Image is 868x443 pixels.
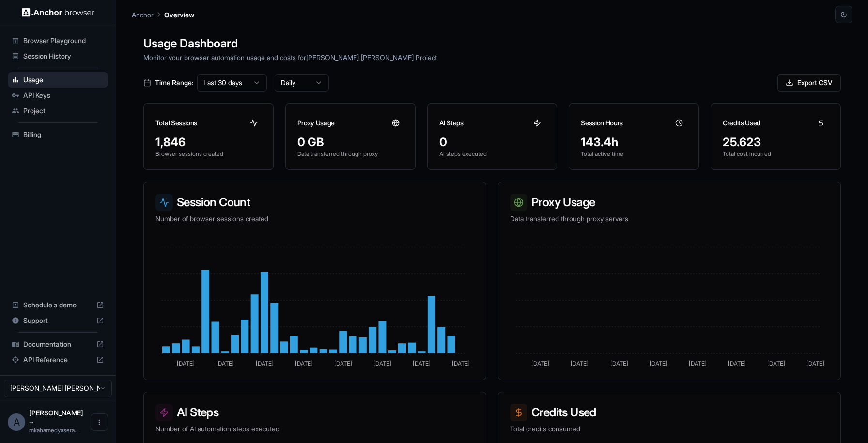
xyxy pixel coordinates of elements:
[8,88,108,103] div: API Keys
[610,360,628,367] tspan: [DATE]
[413,360,431,367] tspan: [DATE]
[23,130,104,139] span: Billing
[689,360,707,367] tspan: [DATE]
[91,413,108,431] button: Open menu
[155,404,474,421] h3: AI Steps
[510,194,829,211] h3: Proxy Usage
[452,360,470,367] tspan: [DATE]
[256,360,274,367] tspan: [DATE]
[723,118,760,128] h3: Credits Used
[8,413,25,431] div: A
[295,360,313,367] tspan: [DATE]
[334,360,352,367] tspan: [DATE]
[22,8,94,17] img: Anchor Logo
[23,106,104,116] span: Project
[439,118,464,128] h3: AI Steps
[155,214,474,224] p: Number of browser sessions created
[297,118,335,128] h3: Proxy Usage
[132,10,154,20] p: Anchor
[767,360,785,367] tspan: [DATE]
[23,75,104,85] span: Usage
[8,336,108,352] div: Documentation
[8,297,108,313] div: Schedule a demo
[143,35,841,52] h1: Usage Dashboard
[23,355,93,365] span: API Reference
[23,91,104,100] span: API Keys
[723,135,829,150] div: 25.623
[29,427,79,434] span: mkahamedyaserarafath@gmail.com
[155,150,262,158] p: Browser sessions created
[806,360,824,367] tspan: [DATE]
[581,135,687,150] div: 143.4h
[8,72,108,88] div: Usage
[728,360,746,367] tspan: [DATE]
[581,150,687,158] p: Total active time
[571,360,589,367] tspan: [DATE]
[29,409,83,425] span: Ahamed Yaser Arafath MK
[164,10,194,20] p: Overview
[531,360,549,367] tspan: [DATE]
[155,194,474,211] h3: Session Count
[155,424,474,434] p: Number of AI automation steps executed
[297,150,403,158] p: Data transferred through proxy
[155,78,193,88] span: Time Range:
[373,360,391,367] tspan: [DATE]
[510,214,829,224] p: Data transferred through proxy servers
[132,9,194,20] nav: breadcrumb
[581,118,622,128] h3: Session Hours
[23,300,93,310] span: Schedule a demo
[723,150,829,158] p: Total cost incurred
[23,316,93,325] span: Support
[650,360,667,367] tspan: [DATE]
[216,360,234,367] tspan: [DATE]
[8,127,108,142] div: Billing
[777,74,841,92] button: Export CSV
[177,360,195,367] tspan: [DATE]
[143,52,841,62] p: Monitor your browser automation usage and costs for [PERSON_NAME] [PERSON_NAME] Project
[510,404,829,421] h3: Credits Used
[8,313,108,328] div: Support
[439,150,545,158] p: AI steps executed
[23,51,104,61] span: Session History
[8,48,108,64] div: Session History
[8,103,108,119] div: Project
[155,118,197,128] h3: Total Sessions
[155,135,262,150] div: 1,846
[297,135,403,150] div: 0 GB
[439,135,545,150] div: 0
[23,339,93,349] span: Documentation
[8,33,108,48] div: Browser Playground
[510,424,829,434] p: Total credits consumed
[8,352,108,367] div: API Reference
[23,36,104,46] span: Browser Playground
